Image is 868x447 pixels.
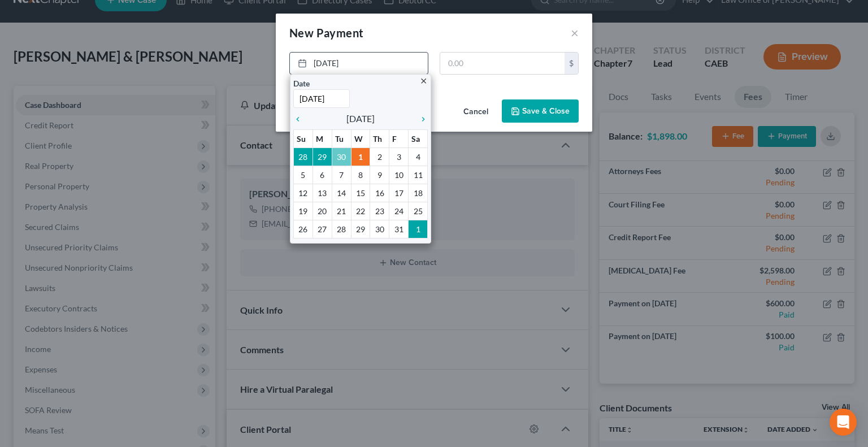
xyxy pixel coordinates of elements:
[313,202,332,220] td: 20
[389,220,409,238] td: 31
[351,129,370,147] th: W
[290,53,428,74] a: [DATE]
[409,147,428,166] td: 4
[370,166,389,184] td: 9
[389,202,409,220] td: 24
[289,26,363,40] span: New Payment
[294,129,313,147] th: Su
[293,89,350,108] input: 1/1/2013
[346,112,375,125] span: [DATE]
[389,147,409,166] td: 3
[332,220,351,238] td: 28
[409,184,428,202] td: 18
[389,129,409,147] th: F
[313,184,332,202] td: 13
[294,184,313,202] td: 12
[293,115,308,124] i: chevron_left
[351,220,370,238] td: 29
[332,147,351,166] td: 30
[332,166,351,184] td: 7
[313,147,332,166] td: 29
[419,77,428,85] i: close
[565,53,578,74] div: $
[419,74,428,87] a: close
[313,220,332,238] td: 27
[440,53,565,74] input: 0.00
[370,147,389,166] td: 2
[370,184,389,202] td: 16
[409,202,428,220] td: 25
[293,112,308,125] a: chevron_left
[409,129,428,147] th: Sa
[294,220,313,238] td: 26
[502,99,579,123] button: Save & Close
[294,147,313,166] td: 28
[413,115,428,124] i: chevron_right
[571,26,579,40] button: ×
[830,409,857,436] div: Open Intercom Messenger
[351,147,370,166] td: 1
[370,202,389,220] td: 23
[332,184,351,202] td: 14
[409,166,428,184] td: 11
[351,202,370,220] td: 22
[389,166,409,184] td: 10
[294,166,313,184] td: 5
[313,129,332,147] th: M
[413,112,428,125] a: chevron_right
[351,166,370,184] td: 8
[313,166,332,184] td: 6
[294,202,313,220] td: 19
[389,184,409,202] td: 17
[332,202,351,220] td: 21
[454,101,497,123] button: Cancel
[370,129,389,147] th: Th
[332,129,351,147] th: Tu
[409,220,428,238] td: 1
[351,184,370,202] td: 15
[370,220,389,238] td: 30
[293,77,310,89] label: Date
